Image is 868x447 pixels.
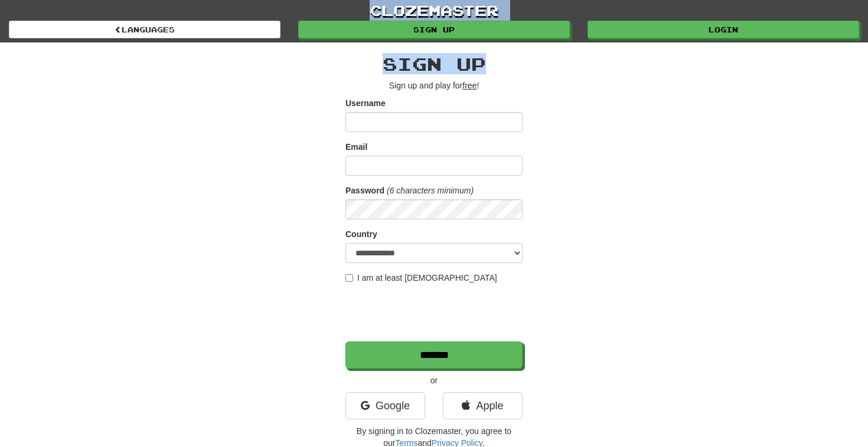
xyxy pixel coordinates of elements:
[345,228,377,240] label: Country
[588,21,859,38] a: Login
[345,274,353,282] input: I am at least [DEMOGRAPHIC_DATA]
[345,374,523,386] p: or
[345,97,386,109] label: Username
[387,186,474,195] em: (6 characters minimum)
[9,21,280,38] a: Languages
[443,392,523,419] a: Apple
[298,21,570,38] a: Sign up
[345,141,367,153] label: Email
[345,54,523,74] h2: Sign up
[345,185,384,196] label: Password
[345,80,523,91] p: Sign up and play for !
[345,272,497,284] label: I am at least [DEMOGRAPHIC_DATA]
[345,290,525,336] iframe: reCAPTCHA
[345,392,425,419] a: Google
[462,81,477,90] u: free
